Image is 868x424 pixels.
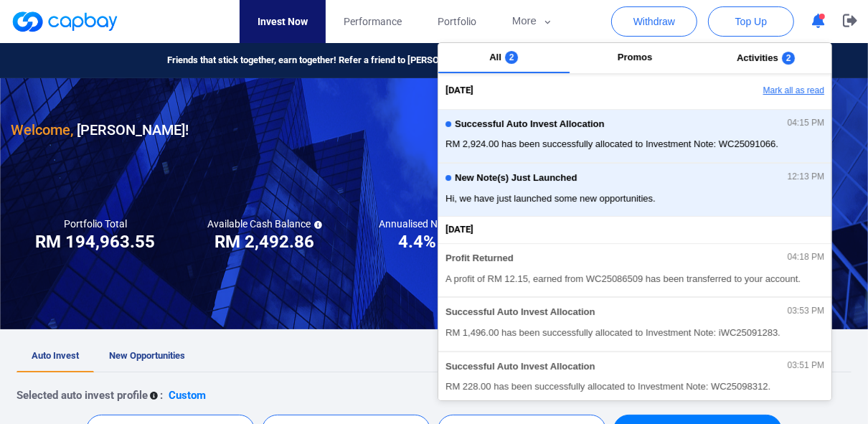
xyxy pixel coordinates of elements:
span: Promos [618,52,652,62]
span: Auto Invest [32,350,79,361]
h5: Annualised Net Return [379,217,489,230]
p: Selected auto invest profile [16,387,148,404]
button: Top Up [708,6,794,37]
h3: [PERSON_NAME] ! [11,118,189,141]
span: Top Up [735,14,767,29]
span: Successful Auto Invest Allocation [445,362,595,372]
span: Hi, we have just launched some new opportunities. [445,192,824,206]
button: Successful Auto Invest Allocation03:53 PMRM 1,496.00 has been successfully allocated to Investmen... [438,297,831,351]
span: Activities [737,52,778,63]
span: Successful Auto Invest Allocation [455,119,605,130]
span: New Opportunities [109,350,185,361]
button: All2 [438,43,570,73]
span: Performance [344,14,402,29]
span: RM 228.00 has been successfully allocated to Investment Note: WC25098312. [445,380,824,394]
span: 03:53 PM [788,306,824,316]
span: 12:13 PM [788,172,824,182]
span: RM 2,924.00 has been successfully allocated to Investment Note: WC25091066. [445,137,824,151]
button: New Note(s) Just Launched12:13 PMHi, we have just launched some new opportunities. [438,163,831,217]
p: Custom [169,387,206,404]
span: Profit Returned [445,253,514,264]
button: Profit Returned04:18 PMA profit of RM 12.15, earned from WC25086509 has been transferred to your ... [438,243,831,297]
span: All [489,52,501,62]
button: Promos [570,43,701,73]
p: : [160,387,163,404]
span: New Note(s) Just Launched [455,173,577,184]
span: 04:18 PM [788,253,824,263]
button: Activities2 [700,43,831,73]
h3: RM 194,963.55 [36,230,156,253]
h3: 4.4% p.a. [398,230,470,253]
span: 03:51 PM [788,361,824,371]
button: Successful Auto Invest Allocation03:51 PMRM 228.00 has been successfully allocated to Investment ... [438,352,831,405]
button: Successful Auto Invest Allocation04:15 PMRM 2,924.00 has been successfully allocated to Investmen... [438,109,831,163]
span: 2 [505,51,519,64]
span: Portfolio [438,14,476,29]
span: [DATE] [445,222,473,237]
span: [DATE] [445,83,473,98]
span: Welcome, [11,121,73,138]
h3: RM 2,492.86 [215,230,315,253]
h5: Portfolio Total [64,217,127,230]
button: Withdraw [611,6,697,37]
span: 2 [782,52,796,65]
span: Friends that stick together, earn together! Refer a friend to [PERSON_NAME] and earn referral rew... [167,53,609,68]
h5: Available Cash Balance [208,217,322,230]
span: Successful Auto Invest Allocation [445,307,595,318]
span: A profit of RM 12.15, earned from WC25086509 has been transferred to your account. [445,272,824,286]
span: RM 1,496.00 has been successfully allocated to Investment Note: iWC25091283. [445,326,824,340]
span: 04:15 PM [788,118,824,128]
button: Mark all as read [677,79,831,103]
